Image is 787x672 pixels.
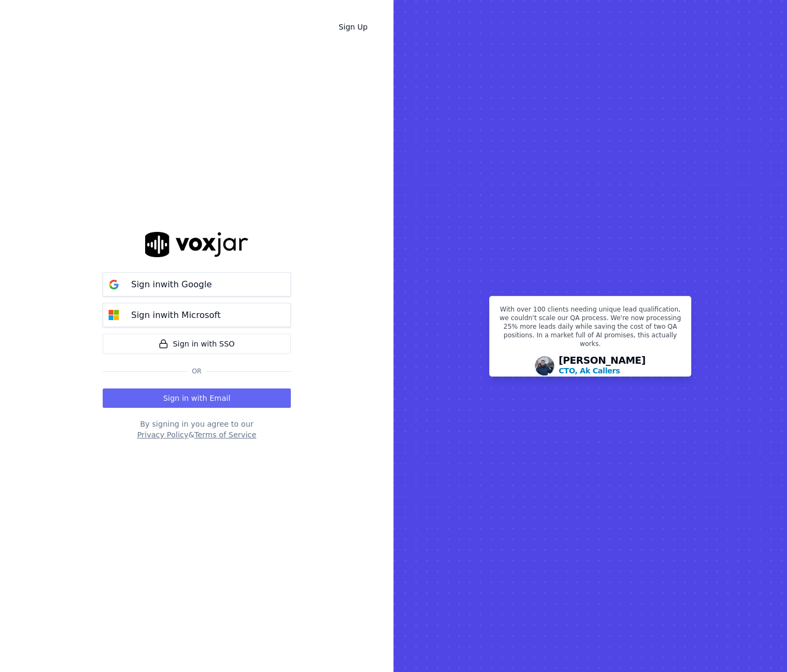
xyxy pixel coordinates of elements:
[103,419,291,440] div: By signing in you agree to our &
[559,356,646,376] div: [PERSON_NAME]
[535,356,554,376] img: Avatar
[330,17,376,37] a: Sign Up
[103,305,125,326] img: microsoft Sign in button
[137,429,188,440] button: Privacy Policy
[103,272,291,296] button: Sign inwith Google
[559,365,620,376] p: CTO, Ak Callers
[188,367,206,376] span: Or
[103,274,125,295] img: google Sign in button
[131,309,220,322] p: Sign in with Microsoft
[131,278,212,291] p: Sign in with Google
[145,232,248,257] img: logo
[103,334,291,354] a: Sign in with SSO
[103,388,291,408] button: Sign in with Email
[194,429,256,440] button: Terms of Service
[103,303,291,327] button: Sign inwith Microsoft
[496,305,684,352] p: With over 100 clients needing unique lead qualification, we couldn't scale our QA process. We're ...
